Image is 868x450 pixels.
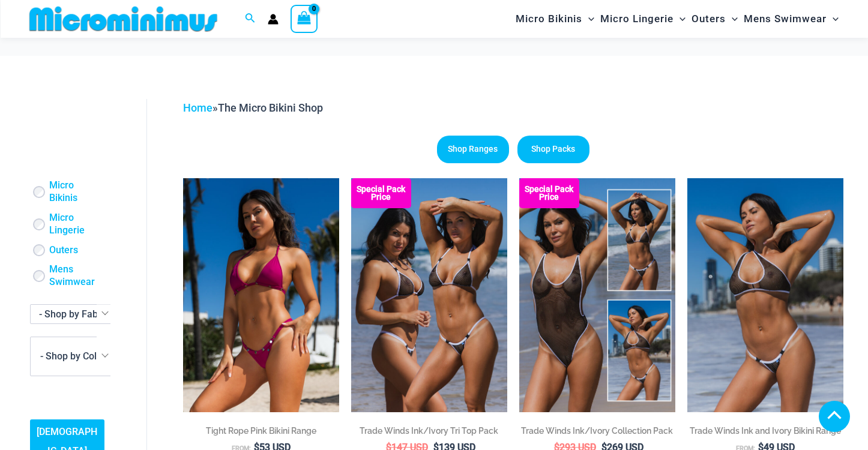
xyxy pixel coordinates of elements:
a: Outers [49,244,78,257]
a: Tight Rope Pink Bikini Range [183,425,339,441]
nav: Site Navigation [511,2,844,36]
span: Micro Lingerie [600,4,674,34]
span: - Shop by Fabric [39,308,109,320]
img: Collection Pack [519,178,675,412]
h2: Trade Winds Ink/Ivory Tri Top Pack [351,425,507,437]
a: Shop Ranges [437,136,509,163]
img: Tight Rope Pink 319 Top 4228 Thong 05 [183,178,339,412]
img: Tradewinds Ink and Ivory 384 Halter 453 Micro 02 [687,178,843,412]
span: - Shop by Color [40,350,106,362]
a: Tight Rope Pink 319 Top 4228 Thong 05Tight Rope Pink 319 Top 4228 Thong 06Tight Rope Pink 319 Top... [183,178,339,412]
span: Mens Swimwear [744,4,827,34]
span: Menu Toggle [726,4,738,34]
b: Special Pack Price [519,185,579,201]
a: Collection Pack Collection Pack b (1)Collection Pack b (1) [519,178,675,412]
a: Shop Packs [517,136,589,163]
a: Trade Winds Ink/Ivory Collection Pack [519,425,675,441]
span: Menu Toggle [827,4,839,34]
span: Menu Toggle [582,4,594,34]
a: Mens SwimwearMenu ToggleMenu Toggle [741,4,842,34]
span: - Shop by Fabric [31,305,113,323]
a: View Shopping Cart, empty [291,5,318,32]
b: Special Pack Price [351,185,411,201]
span: Outers [692,4,726,34]
a: Tradewinds Ink and Ivory 384 Halter 453 Micro 02Tradewinds Ink and Ivory 384 Halter 453 Micro 01T... [687,178,843,412]
span: - Shop by Color [31,337,113,376]
a: Account icon link [268,14,279,25]
h2: Tight Rope Pink Bikini Range [183,425,339,437]
a: Micro LingerieMenu ToggleMenu Toggle [597,4,689,34]
a: Home [183,101,212,114]
span: - Shop by Color [30,337,114,376]
a: OutersMenu ToggleMenu Toggle [689,4,741,34]
h2: Trade Winds Ink and Ivory Bikini Range [687,425,843,437]
a: Top Bum Pack Top Bum Pack bTop Bum Pack b [351,178,507,412]
a: Mens Swimwear [49,263,102,289]
span: Menu Toggle [674,4,686,34]
span: » [183,101,323,114]
span: Micro Bikinis [516,4,582,34]
a: Micro Bikinis [49,179,102,205]
span: The Micro Bikini Shop [218,101,323,114]
img: MM SHOP LOGO FLAT [25,5,222,32]
a: Micro BikinisMenu ToggleMenu Toggle [513,4,597,34]
img: Top Bum Pack [351,178,507,412]
a: Search icon link [245,11,256,26]
a: Trade Winds Ink and Ivory Bikini Range [687,425,843,441]
span: - Shop by Fabric [30,304,114,324]
a: Trade Winds Ink/Ivory Tri Top Pack [351,425,507,441]
h2: Trade Winds Ink/Ivory Collection Pack [519,425,675,437]
a: Micro Lingerie [49,212,102,237]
